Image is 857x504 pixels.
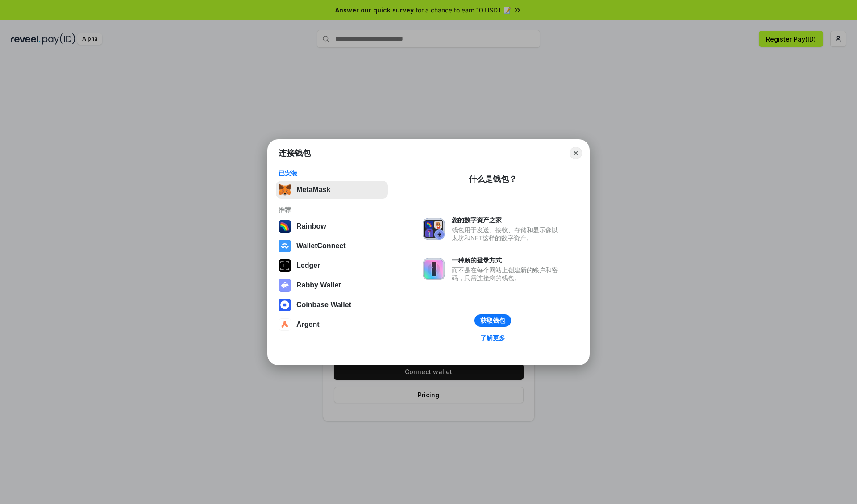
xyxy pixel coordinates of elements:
[276,316,388,333] button: Argent
[452,266,562,282] div: 而不是在每个网站上创建新的账户和密码，只需连接您的钱包。
[452,256,562,264] div: 一种新的登录方式
[296,186,330,194] div: MetaMask
[475,332,511,344] a: 了解更多
[474,314,511,327] button: 获取钱包
[296,321,320,329] div: Argent
[296,222,326,230] div: Rainbow
[296,301,351,309] div: Coinbase Wallet
[276,181,388,199] button: MetaMask
[276,237,388,255] button: WalletConnect
[296,262,320,270] div: Ledger
[276,296,388,314] button: Coinbase Wallet
[276,257,388,275] button: Ledger
[480,334,505,342] div: 了解更多
[279,299,291,311] img: svg+xml,%3Csvg%20width%3D%2228%22%20height%3D%2228%22%20viewBox%3D%220%200%2028%2028%22%20fill%3D...
[423,218,445,240] img: svg+xml,%3Csvg%20xmlns%3D%22http%3A%2F%2Fwww.w3.org%2F2000%2Fsvg%22%20fill%3D%22none%22%20viewBox...
[480,317,505,325] div: 获取钱包
[452,226,562,242] div: 钱包用于发送、接收、存储和显示像以太坊和NFT这样的数字资产。
[279,240,291,252] img: svg+xml,%3Csvg%20width%3D%2228%22%20height%3D%2228%22%20viewBox%3D%220%200%2028%2028%22%20fill%3D...
[279,318,291,331] img: svg+xml,%3Csvg%20width%3D%2228%22%20height%3D%2228%22%20viewBox%3D%220%200%2028%2028%22%20fill%3D...
[279,148,311,158] h1: 连接钱包
[279,183,291,196] img: svg+xml,%3Csvg%20fill%3D%22none%22%20height%3D%2233%22%20viewBox%3D%220%200%2035%2033%22%20width%...
[279,279,291,292] img: svg+xml,%3Csvg%20xmlns%3D%22http%3A%2F%2Fwww.w3.org%2F2000%2Fsvg%22%20fill%3D%22none%22%20viewBox...
[276,217,388,235] button: Rainbow
[279,220,291,233] img: svg+xml,%3Csvg%20width%3D%22120%22%20height%3D%22120%22%20viewBox%3D%220%200%20120%20120%22%20fil...
[296,242,346,250] div: WalletConnect
[276,276,388,294] button: Rabby Wallet
[279,259,291,272] img: svg+xml,%3Csvg%20xmlns%3D%22http%3A%2F%2Fwww.w3.org%2F2000%2Fsvg%22%20width%3D%2228%22%20height%3...
[452,216,562,224] div: 您的数字资产之家
[469,174,517,184] div: 什么是钱包？
[570,147,582,159] button: Close
[279,169,385,177] div: 已安装
[296,281,341,289] div: Rabby Wallet
[279,206,385,214] div: 推荐
[423,258,445,280] img: svg+xml,%3Csvg%20xmlns%3D%22http%3A%2F%2Fwww.w3.org%2F2000%2Fsvg%22%20fill%3D%22none%22%20viewBox...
